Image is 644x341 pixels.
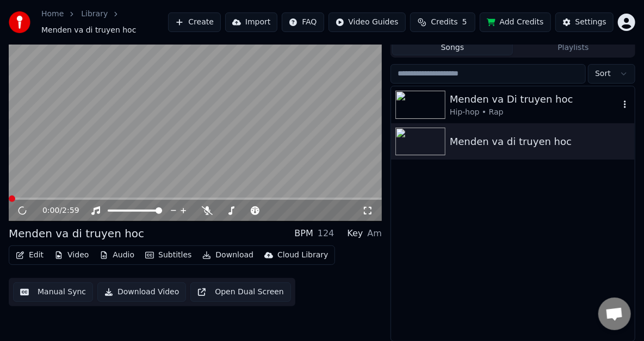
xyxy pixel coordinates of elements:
button: Import [225,12,277,32]
div: 124 [318,227,335,240]
div: Key [347,227,363,240]
button: Video Guides [329,12,406,32]
span: Menden va di truyen hoc [41,25,136,36]
div: Menden va di truyen hoc [450,134,630,149]
button: Video [50,248,93,263]
div: Settings [575,17,606,28]
button: Add Credits [480,12,551,32]
button: Download Video [97,282,186,302]
div: Hip-hop • Rap [450,107,620,118]
button: Subtitles [141,248,196,263]
div: Menden va Di truyen hoc [450,92,620,107]
nav: breadcrumb [41,9,168,36]
span: 0:00 [42,205,59,216]
button: Open Dual Screen [190,282,291,302]
span: Credits [431,17,457,28]
button: Audio [95,248,139,263]
img: youka [9,11,30,33]
button: Credits5 [410,12,475,32]
button: Playlists [513,40,634,55]
button: FAQ [282,12,324,32]
button: Settings [555,12,614,32]
a: Home [41,9,64,20]
div: Cloud Library [277,250,328,261]
span: 5 [462,17,467,28]
button: Edit [11,248,48,263]
button: Download [198,248,258,263]
button: Manual Sync [13,282,93,302]
button: Songs [392,40,513,55]
div: / [42,205,69,216]
div: Mở cuộc trò chuyện [598,298,631,330]
a: Library [81,9,108,20]
span: 2:59 [62,205,79,216]
div: BPM [294,227,313,240]
div: Menden va di truyen hoc [9,226,144,241]
button: Create [168,12,221,32]
div: Am [367,227,382,240]
span: Sort [595,68,611,79]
